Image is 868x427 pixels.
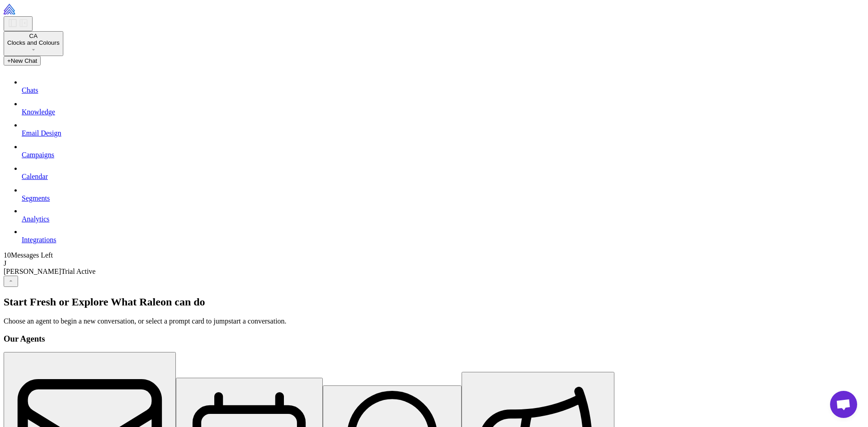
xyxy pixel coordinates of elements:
span: Trial Active [61,267,95,275]
span: Knowledge [22,108,55,116]
span: 10 [4,251,11,259]
span: Email Design [22,129,61,137]
img: Raleon Logo [4,4,70,14]
span: Segments [22,194,50,202]
button: CAClocks and Colours [4,31,63,56]
span: New Chat [11,57,38,64]
span: + [7,57,11,64]
span: Messages Left [11,251,53,259]
button: +New Chat [4,56,41,66]
span: Campaigns [22,151,54,159]
span: Chats [22,86,38,94]
span: Analytics [22,215,49,223]
span: Calendar [22,173,48,180]
span: Clocks and Colours [7,39,60,46]
div: CA [7,33,60,39]
span: Integrations [22,236,56,244]
a: Raleon Logo [4,8,70,16]
span: [PERSON_NAME] [4,267,61,275]
div: Open chat [830,391,857,418]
